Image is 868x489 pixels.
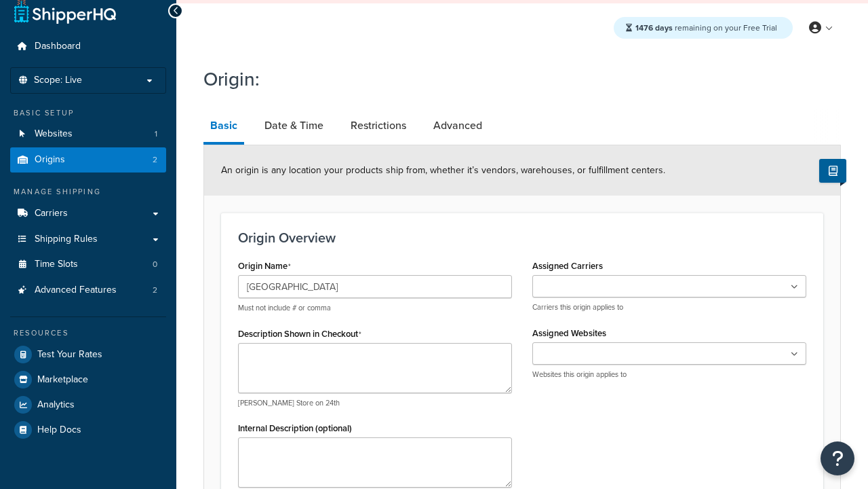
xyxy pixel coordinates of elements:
p: Websites this origin applies to [532,369,806,380]
h1: Origin: [203,66,824,92]
span: Shipping Rules [35,234,98,245]
a: Advanced Features2 [10,278,166,303]
span: 2 [153,154,157,166]
a: Basic [203,109,244,145]
span: 2 [153,285,157,296]
a: Dashboard [10,34,166,59]
button: Show Help Docs [819,159,846,183]
a: Time Slots0 [10,252,166,277]
li: Time Slots [10,252,166,277]
label: Origin Name [238,261,291,272]
span: remaining on your Free Trial [635,22,777,34]
a: Carriers [10,201,166,226]
span: Scope: Live [34,75,82,86]
span: Websites [35,128,73,140]
label: Assigned Websites [532,328,606,338]
span: An origin is any location your products ship from, whether it’s vendors, warehouses, or fulfillme... [221,163,665,177]
a: Test Your Rates [10,342,166,367]
a: Marketplace [10,367,166,392]
li: Advanced Features [10,278,166,303]
label: Internal Description (optional) [238,423,352,433]
span: Test Your Rates [37,349,102,361]
span: Carriers [35,208,68,219]
span: Marketplace [37,374,88,386]
strong: 1476 days [635,22,673,34]
a: Restrictions [344,109,413,142]
span: Dashboard [35,41,81,52]
li: Origins [10,147,166,173]
div: Resources [10,327,166,339]
a: Help Docs [10,418,166,442]
span: Analytics [37,399,75,411]
label: Assigned Carriers [532,261,603,271]
a: Origins2 [10,147,166,173]
span: Advanced Features [35,285,117,296]
span: 1 [155,128,157,140]
p: Carriers this origin applies to [532,302,806,312]
h3: Origin Overview [238,230,806,245]
li: Websites [10,122,166,147]
span: 0 [153,259,157,270]
div: Basic Setup [10,107,166,119]
span: Time Slots [35,259,78,270]
a: Shipping Rules [10,227,166,252]
label: Description Shown in Checkout [238,329,361,340]
a: Websites1 [10,122,166,147]
a: Date & Time [258,109,330,142]
button: Open Resource Center [821,441,854,475]
div: Manage Shipping [10,186,166,198]
a: Advanced [427,109,489,142]
a: Analytics [10,393,166,417]
p: Must not include # or comma [238,303,512,313]
p: [PERSON_NAME] Store on 24th [238,398,512,408]
span: Help Docs [37,424,81,436]
span: Origins [35,154,65,166]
